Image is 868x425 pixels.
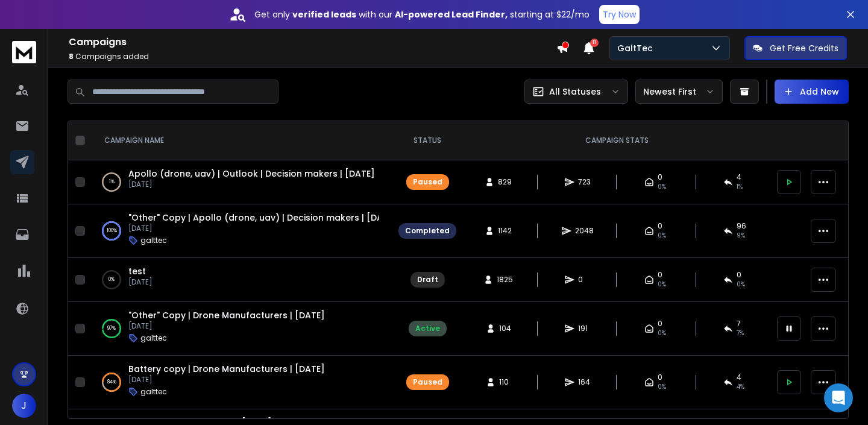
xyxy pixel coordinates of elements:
td: 97%"Other" Copy | Drone Manufacturers | [DATE][DATE]galttec [90,302,391,356]
button: Try Now [599,5,640,24]
div: Open Intercom Messenger [824,383,853,412]
p: [DATE] [128,321,325,331]
p: [DATE] [128,224,379,233]
strong: AI-powered Lead Finder, [395,8,508,20]
span: 1825 [497,275,513,285]
th: STATUS [391,121,464,160]
span: 0 [658,319,662,329]
button: Get Free Credits [744,36,847,60]
p: galttec [140,236,167,245]
span: 1 % [737,182,743,192]
span: 0% [658,329,666,338]
span: 11 [590,39,599,47]
span: 829 [498,177,512,187]
a: Battery copy | Drone Manufacturers | [DATE] [128,363,325,375]
span: 0% [737,280,745,289]
p: [DATE] [128,277,153,287]
p: 100 % [107,225,117,237]
button: Add New [775,80,849,104]
p: 1 % [109,176,115,188]
p: 97 % [107,323,116,335]
td: 100%"Other" Copy | Apollo (drone, uav) | Decision makers | [DATE][DATE]galttec [90,204,391,258]
a: test [128,265,146,277]
td: 84%Battery copy | Drone Manufacturers | [DATE][DATE]galttec [90,356,391,409]
strong: verified leads [292,8,356,20]
img: logo [12,41,36,63]
button: J [12,394,36,418]
span: 7 % [737,329,744,338]
a: "Other" Copy | Drone Manufacturers | [DATE] [128,309,325,321]
span: 9 % [737,231,745,241]
span: 0 [658,221,662,231]
span: 8 [69,51,74,61]
p: Get Free Credits [770,42,838,54]
div: Paused [413,177,442,187]
a: Apollo (drone, uav) | Outlook | Decision makers | [DATE] [128,168,375,180]
div: Paused [413,377,442,387]
p: [DATE] [128,375,325,385]
span: 110 [499,377,511,387]
span: 723 [578,177,591,187]
a: "Other" Copy | Apollo (drone, uav) | Decision makers | [DATE] [128,212,397,224]
div: Completed [405,226,450,236]
span: 0 [578,275,590,285]
span: 0% [658,182,666,192]
span: 0% [658,280,666,289]
th: CAMPAIGN NAME [90,121,391,160]
div: Active [415,324,440,333]
span: 164 [578,377,590,387]
span: 4 [737,373,741,382]
p: [DATE] [128,180,375,189]
span: 0% [658,382,666,392]
p: Try Now [603,8,636,20]
span: 0 [658,373,662,382]
p: 0 % [108,274,115,286]
span: 104 [499,324,511,333]
span: 0% [658,231,666,241]
span: 191 [578,324,590,333]
span: 4 [737,172,741,182]
button: Newest First [635,80,723,104]
span: 2048 [575,226,594,236]
span: 0 [658,270,662,280]
span: 96 [737,221,746,231]
span: 1142 [498,226,512,236]
span: 4 % [737,382,744,392]
span: 7 [737,319,741,329]
p: All Statuses [549,86,601,98]
div: Draft [417,275,438,285]
span: 0 [658,172,662,182]
span: 0 [737,270,741,280]
p: Campaigns added [69,52,556,61]
td: 1%Apollo (drone, uav) | Outlook | Decision makers | [DATE][DATE] [90,160,391,204]
p: Get only with our starting at $22/mo [254,8,590,20]
th: CAMPAIGN STATS [464,121,770,160]
p: 84 % [107,376,116,388]
p: galttec [140,387,167,397]
h1: Campaigns [69,35,556,49]
p: GaltTec [617,42,658,54]
p: galttec [140,333,167,343]
td: 0%test[DATE] [90,258,391,302]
